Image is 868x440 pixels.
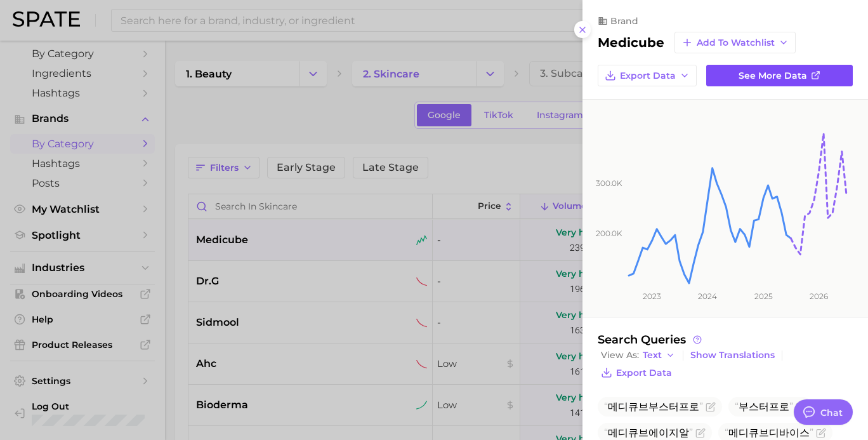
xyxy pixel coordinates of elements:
tspan: 2025 [754,291,773,301]
h2: medicube [598,35,664,50]
span: Show Translations [690,350,775,361]
button: Export Data [598,364,675,382]
button: Export Data [598,65,697,86]
button: Show Translations [687,347,778,364]
span: 메디큐브디바이스 [725,427,813,439]
tspan: 2024 [698,291,717,301]
button: Flag as miscategorized or irrelevant [706,402,716,412]
tspan: 2023 [643,291,661,301]
button: View AsText [598,347,679,364]
span: Search Queries [598,333,704,347]
span: Export Data [620,70,676,81]
tspan: 2026 [810,291,828,301]
button: Flag as miscategorized or irrelevant [816,428,826,438]
tspan: 300.0k [596,178,622,188]
span: Export Data [616,368,672,378]
a: See more data [706,65,853,86]
span: 메디큐브부스터프로 [604,401,703,413]
span: brand [610,15,638,27]
span: See more data [739,70,807,81]
tspan: 200.0k [596,229,622,238]
span: Add to Watchlist [697,37,775,48]
span: 메디큐브에이지알 [604,427,693,439]
span: Text [643,352,662,359]
span: 부스터프로 [735,401,793,413]
span: View As [601,352,639,359]
button: Flag as miscategorized or irrelevant [695,428,706,438]
button: Add to Watchlist [674,32,796,53]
